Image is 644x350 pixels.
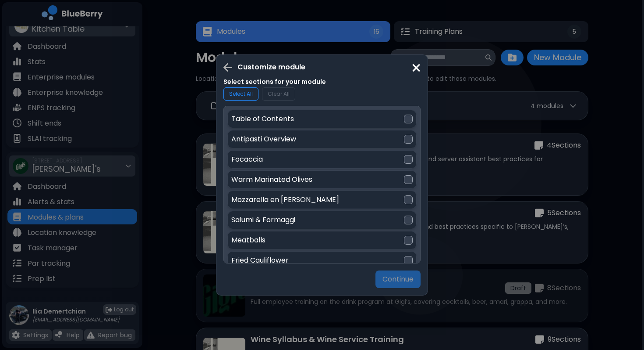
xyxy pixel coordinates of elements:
p: Warm Marinated Olives [231,174,312,185]
img: Go back [223,63,232,72]
button: Select All [223,87,258,101]
p: Fried Cauliflower [231,255,289,266]
img: close icon [412,62,421,74]
p: Antipasti Overview [231,134,296,144]
p: Customize module [237,62,305,72]
p: Meatballs [231,235,265,245]
button: Clear All [262,87,295,101]
p: Table of Contents [231,114,294,124]
p: Mozzarella en [PERSON_NAME] [231,195,339,205]
p: Salumi & Formaggi [231,215,295,225]
p: Focaccia [231,154,263,165]
button: Continue [375,271,421,288]
p: Select sections for your module [223,78,326,86]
